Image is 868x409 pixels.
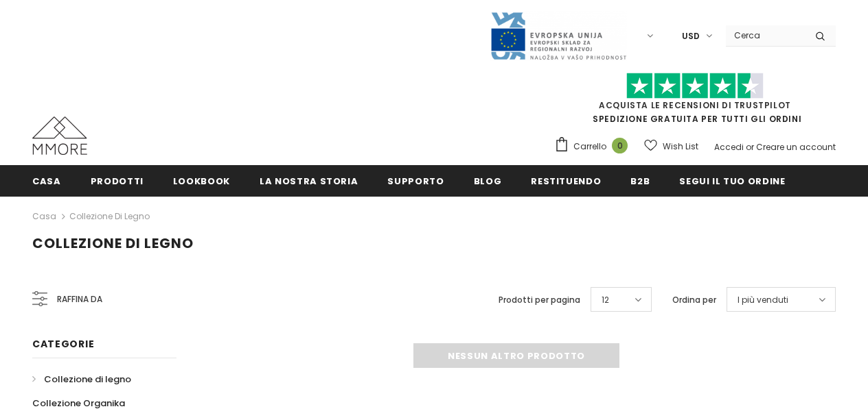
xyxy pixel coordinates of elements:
a: Carrello 0 [554,136,635,157]
span: Blog [474,175,502,188]
a: Collezione di legno [32,367,131,391]
span: Categorie [32,337,94,351]
a: Prodotti [91,165,144,196]
span: Restituendo [531,175,601,188]
span: Carrello [573,140,606,153]
span: SPEDIZIONE GRATUITA PER TUTTI GLI ORDINI [554,79,836,125]
a: Wish List [644,134,698,158]
span: Collezione di legno [44,373,131,386]
img: Casi MMORE [32,116,87,155]
span: B2B [630,175,650,188]
a: Segui il tuo ordine [679,165,785,196]
span: 0 [612,138,628,153]
a: Casa [32,208,56,225]
span: 12 [602,293,609,307]
a: B2B [630,165,650,196]
span: La nostra storia [260,175,358,188]
a: Javni Razpis [490,29,627,41]
a: Lookbook [173,165,230,196]
span: Casa [32,175,61,188]
label: Ordina per [672,293,716,307]
span: Wish List [663,140,698,153]
span: Prodotti [91,175,144,188]
a: supporto [387,165,444,196]
a: Collezione di legno [69,210,150,222]
a: Accedi [714,141,744,153]
span: Raffina da [57,292,102,307]
span: I più venduti [738,293,788,307]
img: Javni Razpis [490,11,627,61]
span: Collezione di legno [32,234,194,253]
label: Prodotti per pagina [499,293,580,307]
span: or [746,141,754,153]
a: Acquista le recensioni di TrustPilot [599,99,791,111]
span: Lookbook [173,175,230,188]
img: Fidati di Pilot Stars [626,73,764,99]
a: Casa [32,165,61,196]
a: Blog [474,165,502,196]
span: USD [682,29,700,43]
a: Restituendo [531,165,601,196]
input: Search Site [726,25,805,45]
a: Creare un account [756,141,836,153]
span: supporto [387,175,444,188]
span: Segui il tuo ordine [679,175,785,188]
a: La nostra storia [260,165,358,196]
